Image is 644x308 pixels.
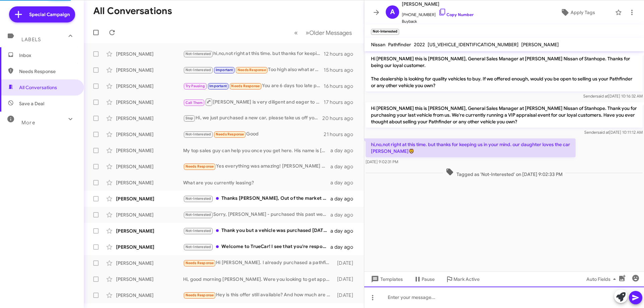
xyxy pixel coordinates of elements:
[19,100,44,107] span: Save a Deal
[334,260,359,266] div: [DATE]
[584,130,643,135] span: Sender [DATE] 10:11:12 AM
[183,291,334,299] div: Hey is this offer still available? And how much are talking here
[597,130,609,135] span: said at
[116,147,183,154] div: [PERSON_NAME]
[183,82,324,90] div: You are 6 days too late picked up a 2025 kicks SR my only regret is that I could not get the prem...
[324,99,359,106] div: 17 hours ago
[216,132,244,136] span: Needs Response
[371,29,399,35] small: Not-Interested
[116,131,183,138] div: [PERSON_NAME]
[334,276,359,283] div: [DATE]
[571,6,595,18] span: Apply Tags
[116,115,183,122] div: [PERSON_NAME]
[366,138,576,157] p: hi,no,not right at this time. but thanks for keeping us in your mind. our daughter loves the car ...
[183,130,324,138] div: Good
[334,292,359,299] div: [DATE]
[324,131,359,138] div: 21 hours ago
[209,84,227,88] span: Important
[324,83,359,89] div: 16 hours ago
[290,26,356,40] nav: Page navigation example
[116,276,183,283] div: [PERSON_NAME]
[185,52,211,56] span: Not-Interested
[183,66,324,74] div: Too high also what are the rates for buying a used car?
[370,273,403,285] span: Templates
[183,98,324,106] div: [PERSON_NAME] is very diligent and eager to earn your business. He's definitely an asset. That be...
[294,28,298,37] span: «
[116,163,183,170] div: [PERSON_NAME]
[116,211,183,218] div: [PERSON_NAME]
[216,68,233,72] span: Important
[185,212,211,217] span: Not-Interested
[366,53,643,91] p: Hi [PERSON_NAME] this is [PERSON_NAME], General Sales Manager at [PERSON_NAME] Nissan of Stanhope...
[388,42,411,48] span: Pathfinder
[309,29,352,37] span: Older Messages
[19,84,57,91] span: All Conversations
[185,245,211,249] span: Not-Interested
[290,26,302,40] button: Previous
[116,99,183,106] div: [PERSON_NAME]
[366,102,643,128] p: Hi [PERSON_NAME] this is [PERSON_NAME], General Sales Manager at [PERSON_NAME] Nissan of Stanhope...
[116,179,183,186] div: [PERSON_NAME]
[185,229,211,233] span: Not-Interested
[414,42,425,48] span: 2022
[583,94,643,99] span: Sender [DATE] 10:16:32 AM
[428,42,519,48] span: [US_VEHICLE_IDENTIFICATION_NUMBER]
[21,37,41,43] span: Labels
[330,211,359,218] div: a day ago
[185,132,211,136] span: Not-Interested
[330,163,359,170] div: a day ago
[185,196,211,201] span: Not-Interested
[302,26,356,40] button: Next
[183,147,330,154] div: My top sales guy can help you once you get here. His name is [PERSON_NAME]. Just need to know wha...
[19,68,76,75] span: Needs Response
[183,114,322,122] div: Hi, we just purchased a new car, please take us off your call/txt list
[183,276,334,283] div: Hi, good morning [PERSON_NAME]. Were you looking to get approved on the Pacifica? If so, which on...
[116,292,183,299] div: [PERSON_NAME]
[29,11,70,18] span: Special Campaign
[116,83,183,89] div: [PERSON_NAME]
[438,12,474,17] a: Copy Number
[185,261,214,265] span: Needs Response
[183,243,330,251] div: Welcome to TrueCar! I see that you're responding to a customer. If this is correct, please enter ...
[581,273,624,285] button: Auto Fields
[371,42,385,48] span: Nissan
[93,6,172,16] h1: All Conversations
[183,227,330,235] div: Thank you but a vehicle was purchased [DATE] for me
[521,42,559,48] span: [PERSON_NAME]
[237,68,266,72] span: Needs Response
[402,18,474,25] span: Buyback
[330,228,359,234] div: a day ago
[21,120,35,126] span: More
[306,28,309,37] span: »
[185,101,203,105] span: Call Them
[116,195,183,202] div: [PERSON_NAME]
[116,228,183,234] div: [PERSON_NAME]
[422,273,435,285] span: Pause
[390,7,395,17] span: A
[586,273,619,285] span: Auto Fields
[183,50,324,58] div: hi,no,not right at this time. but thanks for keeping us in your mind. our daughter loves the car ...
[185,293,214,297] span: Needs Response
[183,259,334,267] div: Hi [PERSON_NAME]. I already purchased a pathfinder [DATE]. Is this related to that purchase?
[596,94,608,99] span: said at
[330,195,359,202] div: a day ago
[116,260,183,266] div: [PERSON_NAME]
[324,67,359,73] div: 15 hours ago
[116,67,183,73] div: [PERSON_NAME]
[453,273,480,285] span: Mark Active
[364,273,408,285] button: Templates
[185,164,214,169] span: Needs Response
[185,116,194,120] span: Stop
[322,115,359,122] div: 20 hours ago
[183,211,330,219] div: Sorry, [PERSON_NAME] - purchased this past week. Thanks!
[543,6,612,18] button: Apply Tags
[183,195,330,202] div: Thanks [PERSON_NAME], Out of the market bought a new car over the weekend Thanks again
[330,179,359,186] div: a day ago
[440,273,485,285] button: Mark Active
[116,244,183,250] div: [PERSON_NAME]
[330,244,359,250] div: a day ago
[9,6,75,22] a: Special Campaign
[116,51,183,57] div: [PERSON_NAME]
[185,68,211,72] span: Not-Interested
[185,84,205,88] span: Try Pausing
